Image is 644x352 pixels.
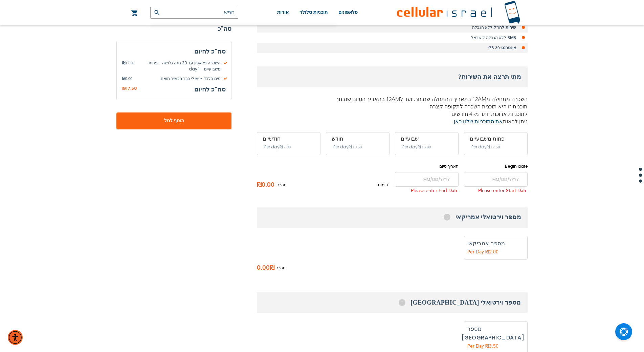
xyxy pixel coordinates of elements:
span: Per day [264,144,280,150]
span: Per day [333,144,349,150]
div: Please enter Start Date [464,187,528,195]
span: 0 [385,182,390,188]
li: ללא הגבלה לישראל [257,33,528,43]
p: השכרה מתחילה מ12AM בתאריך ההתחלה שנבחר, ועד ל12AM בתאריך הסיום שנבחר [257,96,528,103]
div: חודשיים [263,136,315,142]
div: פחות משבועיים [470,136,522,142]
span: ₪ [122,86,126,92]
span: ‏17.50 ₪ [487,145,500,149]
span: ₪ [270,263,274,273]
h3: מספר וירטואלי [GEOGRAPHIC_DATA] [257,292,528,313]
p: תוכנית זו היא תוכנית השכרה לתקופה קצרה לתוכניות ארוכות יותר מ- 4 חודשים ניתן לראות [257,103,528,125]
span: Per day [402,144,418,150]
strong: אינטרנט: [500,45,516,50]
span: תוכניות סלולר [299,10,328,15]
input: MM/DD/YYYY [395,172,459,187]
span: סה"כ [276,265,286,272]
span: סים בלבד - יש לי כבר מכשיר תואם [132,76,226,82]
span: 0.00 [122,76,132,82]
h3: מספר וירטואלי אמריקאי [257,207,528,228]
span: ‏10.50 ₪ [349,145,362,149]
h3: מתי תרצה את השירות? [257,66,528,87]
div: שבועיים [401,136,453,142]
strong: שיחות לחו"ל: [492,25,516,30]
li: 30 GB [257,43,528,53]
span: הוסף לסל [139,118,209,125]
label: Begin date [464,163,528,169]
span: Help [444,214,450,221]
img: לוגו סלולר ישראל [397,1,520,25]
div: תפריט נגישות [8,330,23,345]
span: סה"כ [277,182,287,188]
h3: סה"כ להיום [194,84,226,95]
span: פלאפונים [338,10,358,15]
strong: SMS: [506,35,516,40]
span: אודות [277,10,289,15]
strong: סה"כ [116,24,231,34]
button: הוסף לסל [116,112,231,129]
span: Help [399,299,405,306]
h3: סה"כ להיום [122,46,226,57]
label: תאריך סיום [395,163,459,169]
span: השכרה פלאפון עד 30 גיגה גלישה - פחות משבועיים - 1 day [134,60,226,72]
input: חפש [150,7,238,19]
a: את התוכניות שלנו כאן [454,118,503,125]
span: 0.00 [257,263,270,273]
span: ‏15.00 ₪ [418,145,431,149]
div: חודש [332,136,384,142]
span: ₪0.00 [257,180,277,190]
li: ללא הגבלה [257,22,528,33]
span: ₪ [122,60,125,66]
span: ‏7.00 ₪ [280,145,291,149]
span: Per day [471,144,487,150]
span: ימים [378,182,385,188]
span: ₪ [122,76,125,82]
input: MM/DD/YYYY [464,172,528,187]
span: 17.50 [126,85,137,91]
div: Please enter End Date [395,187,459,195]
span: 17.50 [122,60,134,72]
